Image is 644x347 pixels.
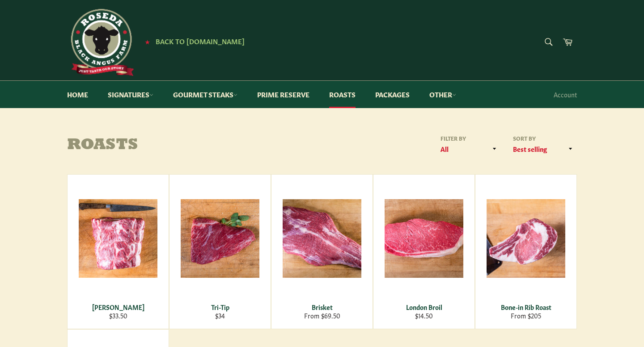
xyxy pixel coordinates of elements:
img: Bone-in Rib Roast [487,199,565,278]
div: $14.50 [379,311,469,320]
a: Other [420,81,465,108]
div: $33.50 [73,311,163,320]
h1: Roasts [67,137,322,155]
div: Bone-in Rib Roast [481,303,571,311]
a: Gourmet Steaks [164,81,246,108]
img: Roseda Beef [67,9,134,76]
div: Brisket [277,303,367,311]
div: Tri-Tip [175,303,265,311]
a: Chuck Roast [PERSON_NAME] $33.50 [67,174,169,329]
img: London Broil [385,199,463,278]
label: Filter by [437,134,501,142]
a: Signatures [99,81,162,108]
div: [PERSON_NAME] [73,303,163,311]
a: Bone-in Rib Roast Bone-in Rib Roast From $205 [475,174,577,329]
a: Account [549,81,581,108]
div: From $69.50 [277,311,367,320]
img: Tri-Tip [181,199,259,278]
a: Roasts [320,81,364,108]
a: Packages [366,81,419,108]
a: London Broil London Broil $14.50 [373,174,475,329]
div: London Broil [379,303,469,311]
a: Home [58,81,97,108]
span: ★ [145,38,150,45]
a: Prime Reserve [248,81,318,108]
img: Chuck Roast [79,199,157,278]
a: ★ Back to [DOMAIN_NAME] [140,38,245,45]
div: From $205 [481,311,571,320]
div: $34 [175,311,265,320]
span: Back to [DOMAIN_NAME] [156,36,245,46]
label: Sort by [510,134,577,142]
a: Brisket Brisket From $69.50 [271,174,373,329]
a: Tri-Tip Tri-Tip $34 [169,174,271,329]
img: Brisket [283,199,361,278]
